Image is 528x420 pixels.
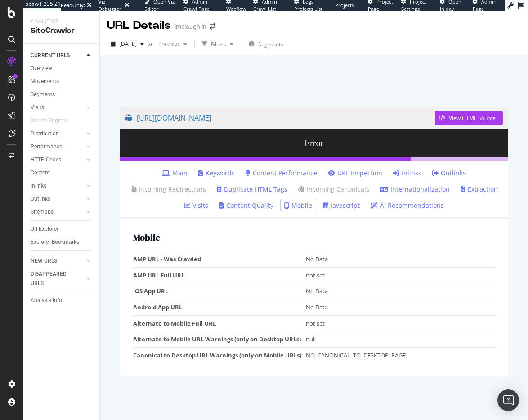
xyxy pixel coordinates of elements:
div: Open Intercom Messenger [497,389,519,411]
button: Segments [245,37,287,51]
button: [DATE] [107,37,148,51]
td: Android App URL [133,299,306,315]
a: Analysis Info [31,296,93,305]
div: HTTP Codes [31,155,61,165]
td: AMP URL - Was Crawled [133,251,306,267]
div: Analysis Info [31,296,62,305]
div: Outlinks [31,194,50,204]
div: Search Engines [31,116,68,125]
div: Content [31,168,50,178]
a: Visits [184,201,208,210]
button: Previous [155,37,191,51]
span: Webflow [226,5,246,12]
div: URL Details [107,18,171,33]
h3: Error [120,129,508,157]
div: SiteCrawler [31,26,92,36]
div: Url Explorer [31,224,58,234]
a: AI Recommendations [371,201,444,210]
div: NEW URLS [31,256,57,266]
a: Inlinks [31,181,84,191]
td: null [306,331,495,348]
a: Extraction [461,185,498,194]
a: Performance [31,142,84,152]
a: Visits [31,103,84,112]
a: Content [31,168,93,178]
a: HTTP Codes [31,155,84,165]
a: Inlinks [393,169,421,178]
td: Alternate to Mobile Full URL [133,315,306,331]
div: not set [306,319,490,328]
a: Outlinks [432,169,466,178]
a: Javascript [323,201,360,210]
div: Overview [31,64,52,73]
div: arrow-right-arrow-left [210,23,215,30]
a: Content Performance [246,169,317,178]
a: Incoming Redirections [130,185,206,194]
h2: Mobile [133,232,495,242]
button: Filters [198,37,237,51]
a: Internationalization [380,185,450,194]
div: jmclaughlin [175,22,206,31]
div: View HTML Source [449,114,496,122]
td: No Data [306,283,495,299]
a: Incoming Canonicals [298,185,369,194]
a: Duplicate HTML Tags [217,185,287,194]
div: DISAPPEARED URLS [31,269,76,288]
div: Explorer Bookmarks [31,237,79,247]
a: NEW URLS [31,256,84,266]
a: [URL][DOMAIN_NAME] [125,107,435,129]
td: AMP URL Full URL [133,267,306,283]
div: ReadOnly: [61,2,85,9]
a: Explorer Bookmarks [31,237,93,247]
div: Segments [31,90,55,99]
td: No Data [306,251,495,267]
span: Projects List [335,2,354,16]
span: vs [148,40,155,48]
div: Visits [31,103,44,112]
a: Movements [31,77,93,86]
td: Alternate to Mobile URL Warnings (only on Desktop URLs) [133,331,306,348]
a: Content Quality [219,201,273,210]
a: Overview [31,64,93,73]
span: Segments [258,40,283,48]
a: URL Inspection [328,169,382,178]
a: Keywords [198,169,235,178]
a: Main [162,169,188,178]
a: CURRENT URLS [31,51,84,60]
span: 2025 Aug. 10th [119,40,137,48]
a: Sitemaps [31,207,84,217]
span: Previous [155,40,180,48]
div: CURRENT URLS [31,51,70,60]
div: Inlinks [31,181,46,191]
td: No Data [306,299,495,315]
a: Url Explorer [31,224,93,234]
div: Distribution [31,129,59,139]
div: Movements [31,77,59,86]
a: Segments [31,90,93,99]
td: Canonical to Desktop URL Warnings (only on Mobile URLs) [133,347,306,363]
td: iOS App URL [133,283,306,299]
div: Analytics [31,18,92,26]
div: not set [306,271,490,280]
a: Search Engines [31,116,77,125]
div: Filters [211,40,226,48]
a: Mobile [284,201,312,210]
td: NO_CANONICAL_TO_DESKTOP_PAGE [306,347,495,363]
a: DISAPPEARED URLS [31,269,84,288]
div: Performance [31,142,62,152]
a: Distribution [31,129,84,139]
a: Outlinks [31,194,84,204]
button: View HTML Source [435,111,503,125]
div: Sitemaps [31,207,54,217]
